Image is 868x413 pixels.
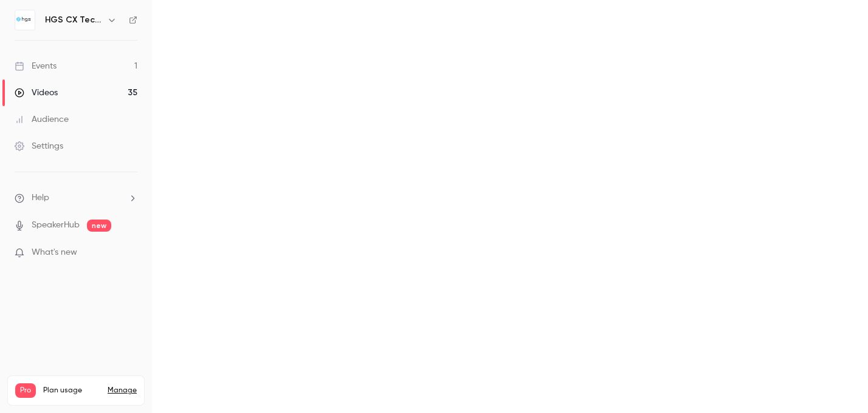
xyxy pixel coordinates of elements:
span: Pro [15,383,36,398]
span: What's new [32,246,77,259]
iframe: Noticeable Trigger [123,247,137,258]
span: Help [32,192,49,204]
div: Audience [15,113,69,126]
div: Settings [15,140,63,152]
li: help-dropdown-opener [15,192,137,204]
h6: HGS CX Technologies [45,14,102,26]
a: SpeakerHub [32,219,80,232]
div: Videos [15,87,58,99]
a: Manage [108,386,137,395]
span: Plan usage [43,386,100,395]
span: new [87,220,111,232]
div: Events [15,60,57,72]
img: HGS CX Technologies [15,10,35,30]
